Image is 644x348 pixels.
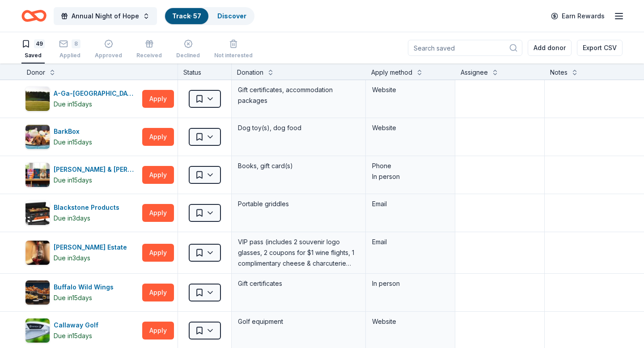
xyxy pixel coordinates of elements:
[237,160,360,172] div: Books, gift card(s)
[214,36,253,64] button: Not interested
[176,36,200,64] button: Declined
[21,36,45,64] button: 49Saved
[25,318,50,343] img: Image for Callaway Golf
[178,64,232,80] div: Status
[172,12,201,20] a: Track· 57
[372,85,449,95] div: Website
[136,52,162,59] div: Received
[72,11,139,21] span: Annual Night of Hope
[54,282,117,293] div: Buffalo Wild Wings
[54,242,131,253] div: [PERSON_NAME] Estate
[54,99,92,110] div: Due in 15 days
[54,202,123,213] div: Blackstone Products
[54,320,102,331] div: Callaway Golf
[54,7,157,25] button: Annual Night of Hope
[528,40,572,56] button: Add donor
[237,67,263,78] div: Donation
[371,67,412,78] div: Apply method
[25,86,139,111] button: Image for A-Ga-Ming Golf ResortA-Ga-[GEOGRAPHIC_DATA]Due in15days
[72,39,80,48] div: 8
[142,204,174,222] button: Apply
[142,244,174,262] button: Apply
[25,280,50,305] img: Image for Buffalo Wild Wings
[176,52,200,59] div: Declined
[21,5,47,26] a: Home
[25,200,139,225] button: Image for Blackstone ProductsBlackstone ProductsDue in3days
[54,253,90,263] div: Due in 3 days
[546,8,610,24] a: Earn Rewards
[95,36,122,64] button: Approved
[142,90,174,108] button: Apply
[142,166,174,184] button: Apply
[577,40,623,56] button: Export CSV
[237,277,360,290] div: Gift certificates
[54,213,90,224] div: Due in 3 days
[214,52,253,59] div: Not interested
[372,316,449,327] div: Website
[25,201,50,225] img: Image for Blackstone Products
[408,40,522,56] input: Search saved
[21,52,45,59] div: Saved
[372,237,449,247] div: Email
[136,36,162,64] button: Received
[27,67,45,78] div: Donor
[237,236,360,270] div: VIP pass (includes 2 souvenir logo glasses, 2 coupons for $1 wine flights, 1 complimentary cheese...
[372,278,449,289] div: In person
[95,52,122,59] div: Approved
[54,293,92,303] div: Due in 15 days
[142,322,174,340] button: Apply
[237,84,360,107] div: Gift certificates, accommodation packages
[54,164,139,175] div: [PERSON_NAME] & [PERSON_NAME]
[237,122,360,134] div: Dog toy(s), dog food
[59,52,80,59] div: Applied
[25,280,139,305] button: Image for Buffalo Wild WingsBuffalo Wild WingsDue in15days
[25,124,139,149] button: Image for BarkBoxBarkBoxDue in15days
[461,67,488,78] div: Assignee
[25,125,50,149] img: Image for BarkBox
[25,163,50,187] img: Image for Barnes & Noble
[54,331,92,341] div: Due in 15 days
[237,198,360,210] div: Portable griddles
[25,87,50,111] img: Image for A-Ga-Ming Golf Resort
[25,318,139,343] button: Image for Callaway GolfCallaway GolfDue in15days
[372,161,449,171] div: Phone
[142,128,174,146] button: Apply
[237,315,360,328] div: Golf equipment
[142,284,174,301] button: Apply
[550,67,568,78] div: Notes
[25,240,139,265] button: Image for Brys Estate[PERSON_NAME] EstateDue in3days
[25,162,139,187] button: Image for Barnes & Noble[PERSON_NAME] & [PERSON_NAME]Due in15days
[25,241,50,265] img: Image for Brys Estate
[59,36,80,64] button: 8Applied
[54,126,92,137] div: BarkBox
[54,137,92,148] div: Due in 15 days
[54,175,92,186] div: Due in 15 days
[217,12,246,20] a: Discover
[54,88,139,99] div: A-Ga-[GEOGRAPHIC_DATA]
[34,39,45,48] div: 49
[372,171,449,182] div: In person
[164,7,254,25] button: Track· 57Discover
[372,199,449,209] div: Email
[372,123,449,133] div: Website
